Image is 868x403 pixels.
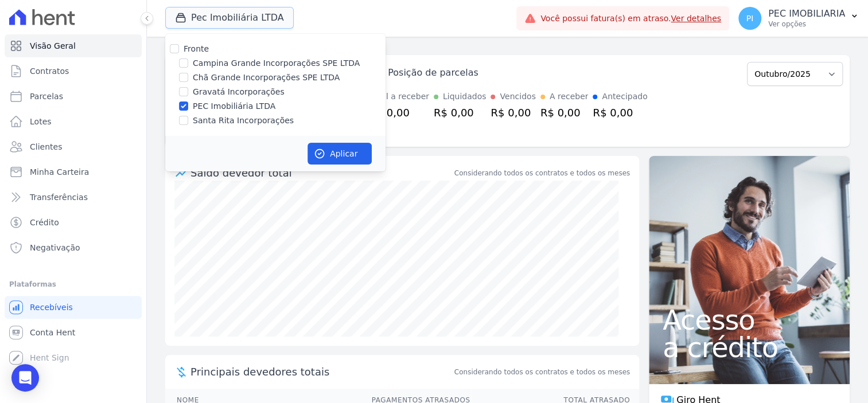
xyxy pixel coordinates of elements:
div: Total a receber [369,91,429,103]
a: Ver detalhes [671,14,721,23]
span: Você possui fatura(s) em atraso. [540,13,721,25]
label: Fronte [184,44,209,53]
a: Visão Geral [5,34,142,57]
label: Gravatá Incorporações [193,86,285,98]
a: Transferências [5,186,142,209]
label: PEC Imobiliária LTDA [193,100,275,112]
div: Posição de parcelas [388,66,478,80]
span: Parcelas [30,91,63,102]
div: Saldo devedor total [190,165,452,181]
a: Contratos [5,60,142,83]
span: Visão Geral [30,40,76,52]
div: Antecipado [602,91,647,103]
div: Plataformas [9,277,137,291]
span: Contratos [30,65,69,77]
label: Campina Grande Incorporações SPE LTDA [193,57,360,69]
div: Vencidos [500,91,535,103]
span: a crédito [663,334,836,361]
label: Chã Grande Incorporações SPE LTDA [193,72,340,84]
span: Crédito [30,217,59,228]
a: Parcelas [5,85,142,108]
button: PI PEC IMOBILIARIA Ver opções [729,2,868,34]
span: Principais devedores totais [190,364,452,379]
p: Ver opções [768,19,845,29]
a: Conta Hent [5,321,142,344]
button: Aplicar [308,143,372,165]
span: Considerando todos os contratos e todos os meses [454,367,630,377]
div: R$ 0,00 [540,105,589,120]
a: Negativação [5,236,142,259]
div: R$ 0,00 [369,105,429,120]
div: R$ 0,00 [593,105,647,120]
p: PEC IMOBILIARIA [768,8,845,19]
a: Clientes [5,135,142,158]
span: Minha Carteira [30,166,89,178]
span: Transferências [30,191,88,203]
div: Open Intercom Messenger [11,364,39,392]
div: Considerando todos os contratos e todos os meses [454,168,630,178]
span: Negativação [30,242,80,253]
span: Clientes [30,141,62,152]
div: A receber [550,91,589,103]
div: R$ 0,00 [434,105,486,120]
span: PI [746,14,754,22]
label: Santa Rita Incorporações [193,115,294,127]
div: Liquidados [443,91,486,103]
a: Crédito [5,211,142,234]
span: Conta Hent [30,327,75,338]
a: Lotes [5,110,142,133]
div: R$ 0,00 [491,105,535,120]
span: Acesso [663,306,836,334]
span: Recebíveis [30,302,73,313]
span: Lotes [30,116,52,127]
a: Minha Carteira [5,161,142,183]
button: Pec Imobiliária LTDA [165,7,294,29]
a: Recebíveis [5,296,142,319]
